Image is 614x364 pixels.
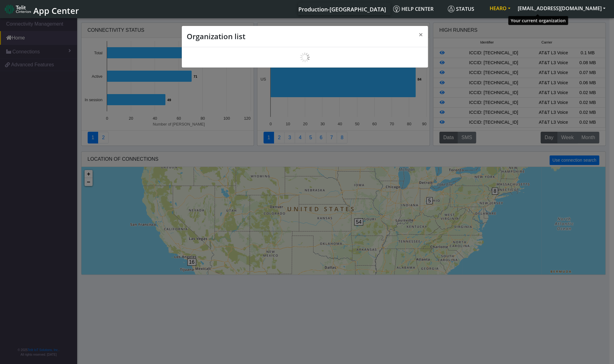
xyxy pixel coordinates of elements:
img: knowledge.svg [393,6,400,12]
button: HEARO [486,3,514,14]
img: loading.gif [300,52,310,62]
span: Production-[GEOGRAPHIC_DATA] [298,6,386,13]
img: logo-telit-cinterion-gw-new.png [5,4,31,14]
h4: Organization list [187,31,245,42]
span: Help center [393,6,434,12]
span: App Center [33,5,79,16]
img: status.svg [448,6,454,12]
div: Your current organization [508,16,568,25]
span: × [419,29,423,39]
a: Help center [391,3,445,15]
a: Your current platform instance [298,3,386,15]
span: Status [448,6,474,12]
a: Status [445,3,486,15]
button: [EMAIL_ADDRESS][DOMAIN_NAME] [514,3,609,14]
a: App Center [5,2,78,16]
